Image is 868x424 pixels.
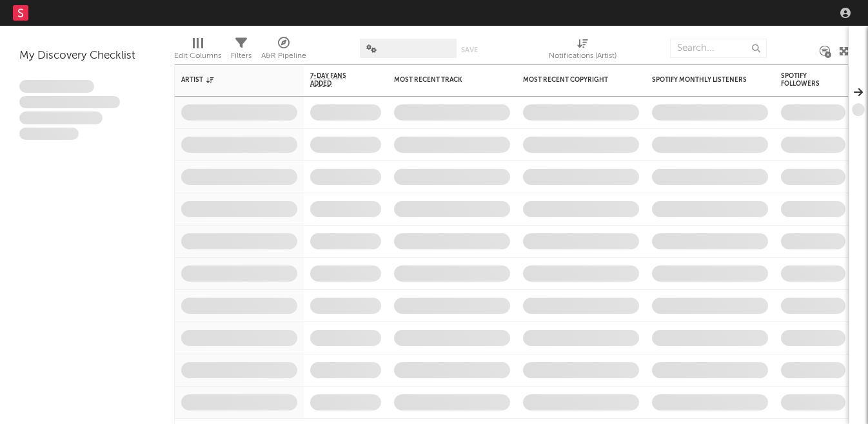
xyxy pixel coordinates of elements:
[181,76,278,84] div: Artist
[549,32,616,70] div: Notifications (Artist)
[174,32,221,70] div: Edit Columns
[523,76,620,84] div: Most Recent Copyright
[19,80,94,93] span: Lorem ipsum dolor
[549,48,616,64] div: Notifications (Artist)
[461,46,478,53] button: Save
[652,76,749,84] div: Spotify Monthly Listeners
[231,48,252,64] div: Filters
[261,48,306,64] div: A&R Pipeline
[394,76,491,84] div: Most Recent Track
[781,72,826,88] div: Spotify Followers
[231,32,252,70] div: Filters
[174,48,221,64] div: Edit Columns
[19,111,103,124] span: Praesent ac interdum
[310,72,362,88] span: 7-Day Fans Added
[261,32,306,70] div: A&R Pipeline
[670,39,767,58] input: Search...
[19,128,79,140] span: Aliquam viverra
[19,96,120,109] span: Integer aliquet in purus et
[19,48,155,64] div: My Discovery Checklist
